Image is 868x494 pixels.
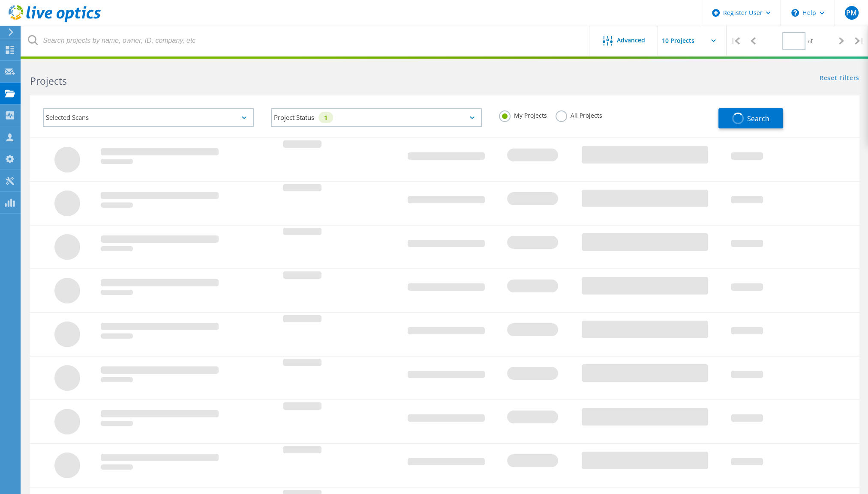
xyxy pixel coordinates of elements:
[318,112,333,123] div: 1
[21,26,590,56] input: Search projects by name, owner, ID, company, etc
[727,26,744,56] div: |
[617,37,645,43] span: Advanced
[791,9,799,17] svg: \n
[846,9,857,16] span: PM
[43,108,254,127] div: Selected Scans
[808,38,812,45] span: of
[30,74,67,88] b: Projects
[718,108,783,128] button: Search
[499,110,547,119] label: My Projects
[556,110,602,119] label: All Projects
[9,18,101,24] a: Live Optics Dashboard
[747,114,769,123] span: Search
[271,108,482,127] div: Project Status
[850,26,868,56] div: |
[820,75,859,82] a: Reset Filters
